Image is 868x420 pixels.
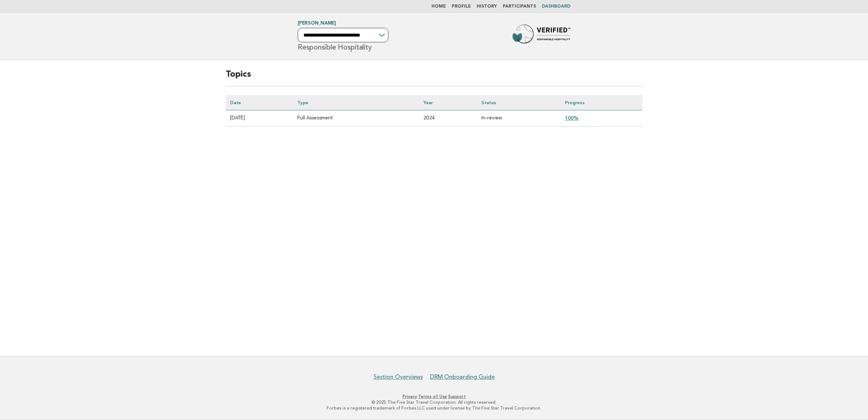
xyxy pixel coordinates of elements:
[226,110,293,126] td: [DATE]
[419,110,477,126] td: 2024
[298,21,388,51] h1: Responsible Hospitality
[226,69,642,86] h2: Topics
[448,394,466,399] a: Support
[298,21,336,26] a: [PERSON_NAME]
[374,373,423,381] a: Section Overviews
[213,399,655,405] p: © 2025 The Five Star Travel Corporation. All rights reserved.
[226,95,293,110] th: Date
[477,110,561,126] td: In-review
[419,95,477,110] th: Year
[293,110,419,126] td: Full Assessment
[431,4,446,9] a: Home
[561,95,642,110] th: Progress
[477,95,561,110] th: Status
[542,4,570,9] a: Dashboard
[213,394,655,399] p: · ·
[213,405,655,411] p: Forbes is a registered trademark of Forbes LLC used under license by The Five Star Travel Corpora...
[293,95,419,110] th: Type
[418,394,447,399] a: Terms of Use
[565,115,578,121] a: 100%
[512,25,570,48] img: Forbes Travel Guide
[503,4,536,9] a: Participants
[403,394,417,399] a: Privacy
[430,373,495,381] a: DRM Onboarding Guide
[477,4,497,9] a: History
[452,4,471,9] a: Profile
